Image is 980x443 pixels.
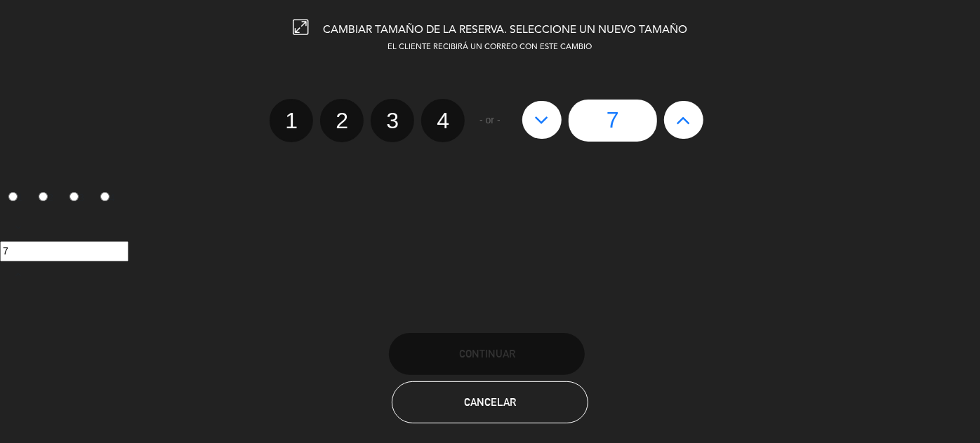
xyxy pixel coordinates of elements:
[388,43,592,51] span: EL CLIENTE RECIBIRÁ UN CORREO CON ESTE CAMBIO
[69,192,79,201] input: 3
[62,186,93,210] label: 3
[39,192,48,201] input: 2
[8,192,18,201] input: 1
[389,333,585,375] button: Continuar
[31,186,62,210] label: 2
[320,99,364,142] label: 2
[100,192,110,201] input: 4
[270,99,313,142] label: 1
[421,99,465,142] label: 4
[92,186,123,210] label: 4
[464,396,516,408] span: Cancelar
[323,25,687,36] span: CAMBIAR TAMAÑO DE LA RESERVA. SELECCIONE UN NUEVO TAMAÑO
[459,348,515,360] span: Continuar
[479,112,501,128] span: - or -
[371,99,414,142] label: 3
[392,381,588,423] button: Cancelar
